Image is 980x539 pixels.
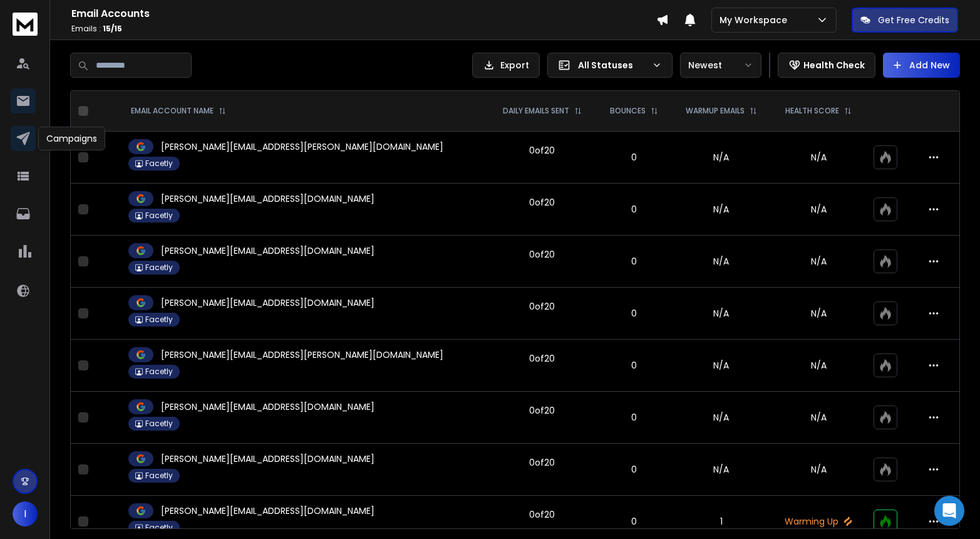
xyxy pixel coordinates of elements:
p: Facetly [145,471,173,481]
div: 0 of 20 [529,352,555,365]
button: Newest [680,53,761,78]
button: Add New [883,53,960,78]
td: N/A [671,444,771,496]
p: [PERSON_NAME][EMAIL_ADDRESS][DOMAIN_NAME] [161,296,374,309]
p: Get Free Credits [878,14,949,26]
h1: Email Accounts [71,6,656,21]
div: EMAIL ACCOUNT NAME [131,106,226,116]
p: Facetly [145,211,173,221]
div: 0 of 20 [529,456,555,469]
p: Warming Up [779,515,859,528]
p: BOUNCES [610,106,646,116]
p: [PERSON_NAME][EMAIL_ADDRESS][DOMAIN_NAME] [161,505,374,517]
p: Facetly [145,367,173,377]
button: I [13,501,38,526]
p: 0 [604,411,663,424]
p: 0 [604,515,663,528]
td: N/A [671,132,771,184]
p: 0 [604,359,663,372]
td: N/A [671,236,771,288]
p: 0 [604,203,663,216]
button: Export [472,53,540,78]
p: Facetly [145,263,173,273]
p: HEALTH SCORE [785,106,839,116]
div: 0 of 20 [529,404,555,417]
p: N/A [779,359,859,372]
p: Emails : [71,24,656,34]
span: 15 / 15 [103,23,122,34]
div: Campaigns [38,127,105,150]
p: 0 [604,151,663,164]
td: N/A [671,392,771,444]
p: N/A [779,151,859,164]
p: 0 [604,307,663,320]
img: logo [13,13,38,36]
div: 0 of 20 [529,300,555,313]
div: 0 of 20 [529,248,555,261]
p: [PERSON_NAME][EMAIL_ADDRESS][PERSON_NAME][DOMAIN_NAME] [161,348,443,361]
button: Health Check [778,53,875,78]
div: 0 of 20 [529,508,555,521]
p: [PERSON_NAME][EMAIL_ADDRESS][DOMAIN_NAME] [161,192,374,205]
div: 0 of 20 [529,196,555,209]
p: [PERSON_NAME][EMAIL_ADDRESS][DOMAIN_NAME] [161,244,374,257]
p: N/A [779,255,859,268]
p: Facetly [145,523,173,533]
p: [PERSON_NAME][EMAIL_ADDRESS][DOMAIN_NAME] [161,453,374,465]
p: All Statuses [578,59,647,71]
td: N/A [671,288,771,340]
td: N/A [671,184,771,236]
p: Health Check [803,59,865,71]
p: 0 [604,255,663,268]
div: 0 of 20 [529,144,555,157]
p: N/A [779,411,859,424]
p: [PERSON_NAME][EMAIL_ADDRESS][DOMAIN_NAME] [161,400,374,413]
p: N/A [779,307,859,320]
p: N/A [779,463,859,476]
p: My Workspace [720,14,792,26]
p: WARMUP EMAILS [686,106,745,116]
p: Facetly [145,419,173,429]
p: 0 [604,463,663,476]
button: Get Free Credits [852,8,958,33]
p: N/A [779,203,859,216]
p: [PERSON_NAME][EMAIL_ADDRESS][PERSON_NAME][DOMAIN_NAME] [161,140,443,153]
p: Facetly [145,315,173,325]
p: DAILY EMAILS SENT [503,106,569,116]
td: N/A [671,340,771,392]
p: Facetly [145,159,173,169]
div: Open Intercom Messenger [934,496,964,526]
